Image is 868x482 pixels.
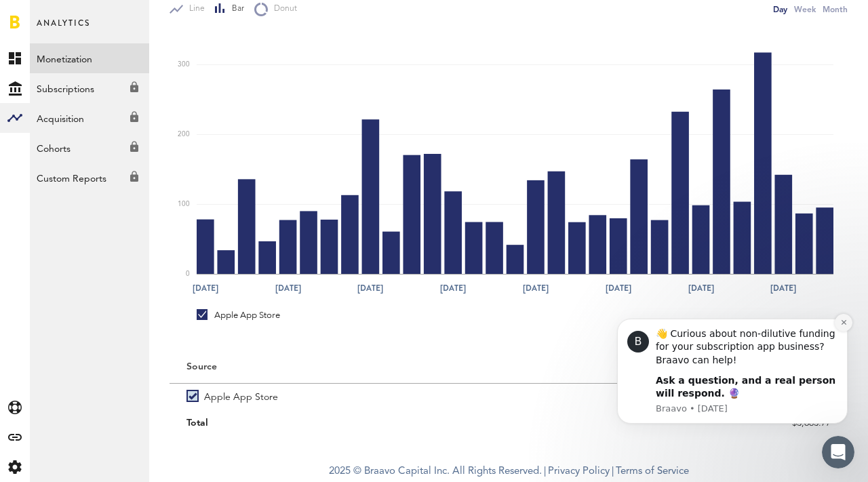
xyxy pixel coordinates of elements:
[28,9,77,22] span: Support
[822,436,854,468] iframe: Intercom live chat
[597,302,868,475] iframe: Intercom notifications message
[59,101,241,113] p: Message from Braavo, sent 2w ago
[526,413,831,433] div: $3,683.77
[823,2,848,16] div: Month
[186,270,190,277] text: 0
[268,3,297,15] span: Donut
[20,17,251,122] div: message notification from Braavo, 2w ago. 👋 Curious about non-dilutive funding for your subscript...
[193,282,218,294] text: [DATE]
[186,413,492,433] div: Total
[606,282,631,294] text: [DATE]
[186,361,217,373] div: Source
[204,384,278,407] span: Apple App Store
[59,26,241,66] div: 👋 Curious about non-dilutive funding for your subscription app business? Braavo can help!
[30,73,149,103] a: Subscriptions
[59,73,239,98] b: Ask a question, and a real person will respond. 🔮
[688,282,714,294] text: [DATE]
[526,386,831,406] div: $3,683.77
[178,61,190,68] text: 300
[526,361,831,373] div: Period total
[30,163,149,193] a: Custom Reports
[548,466,610,477] a: Privacy Policy
[30,43,149,73] a: Monetization
[275,282,301,294] text: [DATE]
[523,282,549,294] text: [DATE]
[357,282,383,294] text: [DATE]
[794,2,816,16] div: Week
[226,3,244,15] span: Bar
[770,282,796,294] text: [DATE]
[178,131,190,138] text: 200
[329,462,542,482] span: 2025 © Braavo Capital Inc. All Rights Reserved.
[59,26,241,99] div: Message content
[197,309,280,321] div: Apple App Store
[773,2,787,16] div: Day
[37,15,90,43] span: Analytics
[238,12,256,30] button: Dismiss notification
[183,3,205,15] span: Line
[31,29,52,51] div: Profile image for Braavo
[30,103,149,133] a: Acquisition
[178,201,190,207] text: 100
[440,282,466,294] text: [DATE]
[30,133,149,163] a: Cohorts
